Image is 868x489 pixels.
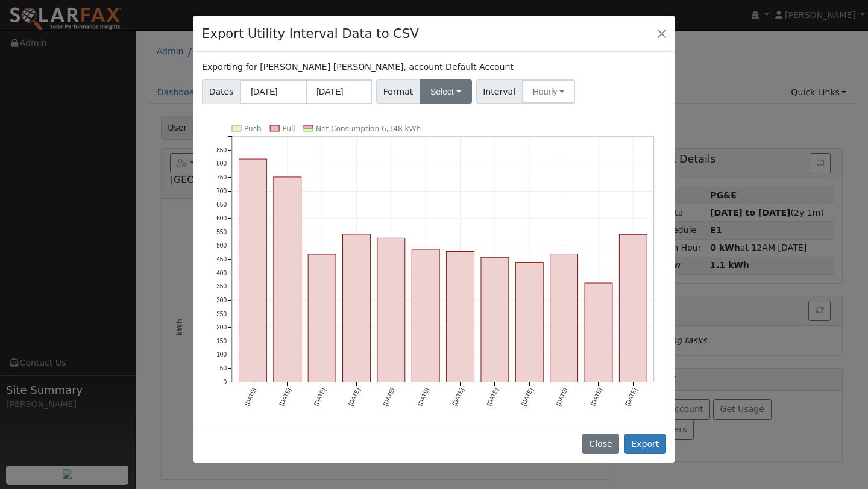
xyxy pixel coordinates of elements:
text: [DATE] [244,387,257,406]
text: 350 [216,283,227,290]
label: Exporting for [PERSON_NAME] [PERSON_NAME], account Default Account [202,61,514,73]
text: Push [244,125,262,133]
text: 850 [216,147,227,154]
text: [DATE] [624,387,638,406]
button: Close [653,25,670,42]
span: Interval [476,79,523,104]
text: 400 [216,269,227,276]
rect: onclick="" [308,254,336,382]
button: Export [624,434,666,454]
rect: onclick="" [515,262,543,382]
span: Dates [202,79,241,104]
text: 600 [216,215,227,222]
text: [DATE] [278,387,292,406]
text: Pull [282,125,295,133]
text: [DATE] [520,387,534,406]
text: 500 [216,242,227,249]
text: 300 [216,297,227,304]
rect: onclick="" [274,177,301,382]
button: Select [420,79,472,104]
text: Net Consumption 6,348 kWh [316,125,421,133]
text: 650 [216,201,227,208]
text: 700 [216,187,227,194]
rect: onclick="" [343,234,371,382]
rect: onclick="" [377,238,405,382]
text: [DATE] [347,387,361,406]
text: 550 [216,228,227,235]
rect: onclick="" [585,283,612,382]
text: 250 [216,310,227,317]
rect: onclick="" [239,159,267,382]
text: 0 [224,379,227,385]
rect: onclick="" [447,251,474,382]
text: [DATE] [313,387,327,406]
text: [DATE] [451,387,465,406]
rect: onclick="" [550,254,578,382]
text: 150 [216,338,227,344]
text: 750 [216,174,227,181]
rect: onclick="" [620,234,647,382]
text: 50 [220,365,227,372]
text: [DATE] [382,387,396,406]
text: 100 [216,351,227,358]
text: 200 [216,324,227,331]
button: Close [582,434,619,454]
text: [DATE] [486,387,500,406]
h4: Export Utility Interval Data to CSV [202,24,419,43]
text: [DATE] [590,387,603,406]
text: 450 [216,256,227,263]
button: Hourly [522,79,575,104]
rect: onclick="" [481,257,509,382]
text: [DATE] [555,387,568,406]
span: Format [376,79,420,104]
rect: onclick="" [412,249,439,382]
text: 800 [216,160,227,167]
text: [DATE] [417,387,430,406]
